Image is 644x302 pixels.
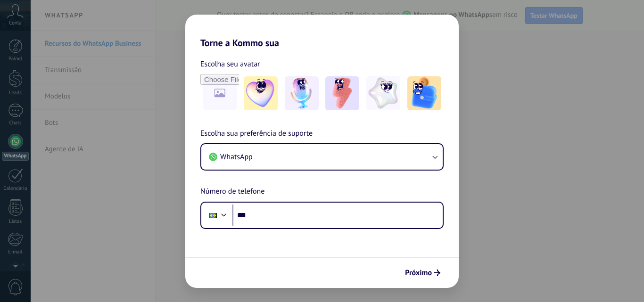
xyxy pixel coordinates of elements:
[285,76,319,110] img: -2.jpeg
[204,205,222,225] div: Brazil: + 55
[200,128,313,140] span: Escolha sua preferência de suporte
[200,186,264,198] span: Número de telefone
[325,76,359,110] img: -3.jpeg
[220,152,253,162] span: WhatsApp
[366,76,400,110] img: -4.jpeg
[244,76,278,110] img: -1.jpeg
[200,58,260,70] span: Escolha seu avatar
[401,265,445,281] button: Próximo
[407,76,441,110] img: -5.jpeg
[405,269,432,276] span: Próximo
[185,15,459,49] h2: Torne a Kommo sua
[201,144,443,170] button: WhatsApp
